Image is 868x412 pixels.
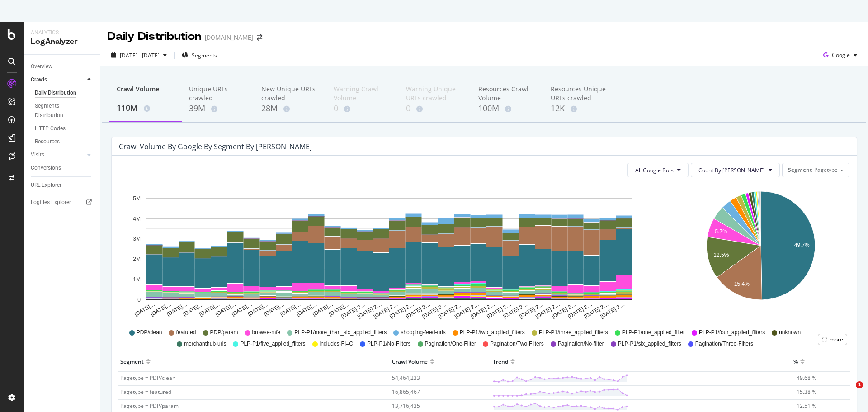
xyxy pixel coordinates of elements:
span: +12.51 % [793,402,816,410]
span: browse-mfe [252,329,281,336]
text: 2M [133,256,141,262]
span: PLP-P1/two_applied_filters [460,329,525,336]
span: Pagination/Three-Filters [695,340,753,348]
span: PLP-P1/three_applied_filters [539,329,608,336]
div: 28M [261,103,319,114]
div: 110M [117,102,175,114]
span: PLP-P1/more_than_six_applied_filters [294,329,387,336]
span: Google [832,51,850,59]
div: Warning Unique URLs crawled [406,85,464,103]
span: unknown [779,329,801,336]
text: 0 [137,297,141,303]
button: Segments [178,48,221,62]
span: 1 [856,381,863,388]
text: 15.4% [734,281,750,287]
span: Pagination/Two-Filters [490,340,544,348]
span: Pagination/No-filter [558,340,604,348]
span: Pagetype = PDP/param [120,402,179,410]
span: PLP-P1/six_applied_filters [618,340,681,348]
div: Analytics [31,29,93,37]
div: Crawl Volume [117,85,175,102]
button: [DATE] - [DATE] [108,48,170,62]
iframe: Intercom live chat [837,381,859,403]
button: All Google Bots [627,163,689,177]
span: Pagetype = featured [120,388,171,396]
span: Segment [788,166,812,174]
div: New Unique URLs crawled [261,85,319,103]
div: Segments Distribution [35,101,85,120]
span: [DATE] - [DATE] [120,52,160,59]
span: featured [176,329,196,336]
text: 5M [133,195,141,202]
button: Google [820,48,861,62]
div: 39M [189,103,247,114]
span: includes-FI=C [320,340,353,348]
span: +49.68 % [793,374,816,382]
div: more [830,336,843,343]
span: Pagetype [814,166,838,174]
span: shopping-feed-urls [401,329,445,336]
div: Logfiles Explorer [31,198,71,207]
a: Crawls [31,75,85,85]
span: 13,716,435 [392,402,420,410]
div: 0 [334,103,392,114]
span: All Google Bots [635,166,674,174]
span: PDP/clean [137,329,162,336]
div: LogAnalyzer [31,37,93,47]
div: Crawls [31,75,47,85]
div: URL Explorer [31,180,61,190]
button: Count By [PERSON_NAME] [691,163,780,177]
div: Overview [31,62,52,71]
a: Segments Distribution [35,101,94,120]
span: +15.38 % [793,388,816,396]
a: Resources [35,137,94,147]
text: 1M [133,276,141,283]
div: % [793,354,798,369]
div: [DOMAIN_NAME] [205,33,253,42]
span: PLP-P1/four_applied_filters [699,329,765,336]
a: Visits [31,150,85,160]
div: 0 [406,103,464,114]
span: Count By Day [698,166,765,174]
div: Visits [31,150,44,160]
text: 3M [133,236,141,242]
div: arrow-right-arrow-left [257,34,262,41]
span: PLP-P1/one_applied_filter [622,329,685,336]
span: merchanthub-urls [184,340,226,348]
div: Conversions [31,163,61,173]
div: Crawl Volume by google by Segment by [PERSON_NAME] [119,142,312,151]
text: 12.5% [713,252,729,258]
span: PDP/param [210,329,238,336]
a: Logfiles Explorer [31,198,94,207]
div: Resources Unique URLs crawled [551,85,609,103]
div: 12K [551,103,609,114]
text: 4M [133,216,141,222]
a: Daily Distribution [35,88,94,98]
div: Daily Distribution [35,88,76,98]
div: 100M [478,103,536,114]
span: Segments [192,52,217,59]
a: HTTP Codes [35,124,94,133]
text: 49.7% [794,242,810,249]
div: HTTP Codes [35,124,66,133]
a: Conversions [31,163,94,173]
svg: A chart. [119,185,660,320]
div: Resources Crawl Volume [478,85,536,103]
div: Crawl Volume [392,354,428,369]
a: Overview [31,62,94,71]
span: Pagination/One-Filter [425,340,476,348]
a: URL Explorer [31,180,94,190]
span: PLP-P1/No-Filters [367,340,411,348]
span: 16,865,467 [392,388,420,396]
svg: A chart. [674,185,848,320]
span: PLP-P1/five_applied_filters [240,340,305,348]
span: Pagetype = PDP/clean [120,374,175,382]
text: 5.7% [715,228,728,235]
div: Resources [35,137,60,147]
span: 54,464,233 [392,374,420,382]
div: Warning Crawl Volume [334,85,392,103]
div: Daily Distribution [108,29,201,44]
div: Trend [493,354,508,369]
